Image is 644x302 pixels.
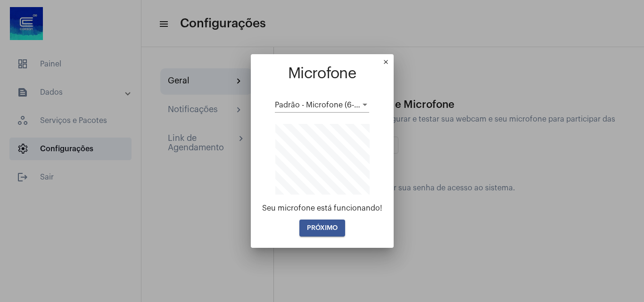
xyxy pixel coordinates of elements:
button: PRÓXIMO [299,220,345,237]
mat-icon: close [382,58,394,70]
h1: Microfone [262,65,382,82]
div: Seu microfone está funcionando! [262,204,382,212]
span: Padrão - Microfone (6- USB Audio Device) (0d8c:0014) [275,101,468,109]
span: PRÓXIMO [307,225,338,231]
